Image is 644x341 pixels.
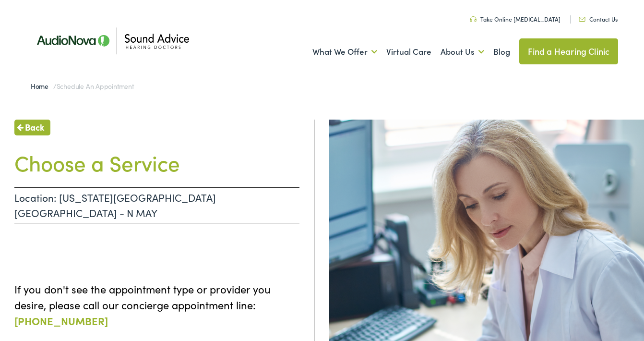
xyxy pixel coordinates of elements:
span: / [31,81,134,91]
a: [PHONE_NUMBER] [14,313,108,328]
a: What We Offer [312,34,377,70]
a: Virtual Care [386,34,431,70]
a: Find a Hearing Clinic [519,38,619,64]
span: Schedule an Appointment [57,81,134,91]
a: Contact Us [579,15,618,23]
h1: Choose a Service [14,150,299,175]
a: Take Online [MEDICAL_DATA] [470,15,561,23]
img: Headphone icon in a unique green color, suggesting audio-related services or features. [470,16,477,22]
a: Back [14,120,50,135]
p: If you don't see the appointment type or provider you desire, please call our concierge appointme... [14,281,299,329]
a: About Us [441,34,484,70]
img: Icon representing mail communication in a unique green color, indicative of contact or communicat... [579,17,585,22]
a: Home [31,81,53,91]
a: Blog [493,34,510,70]
p: Location: [US_STATE][GEOGRAPHIC_DATA] [GEOGRAPHIC_DATA] - N MAY [14,187,299,223]
span: Back [25,121,44,134]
